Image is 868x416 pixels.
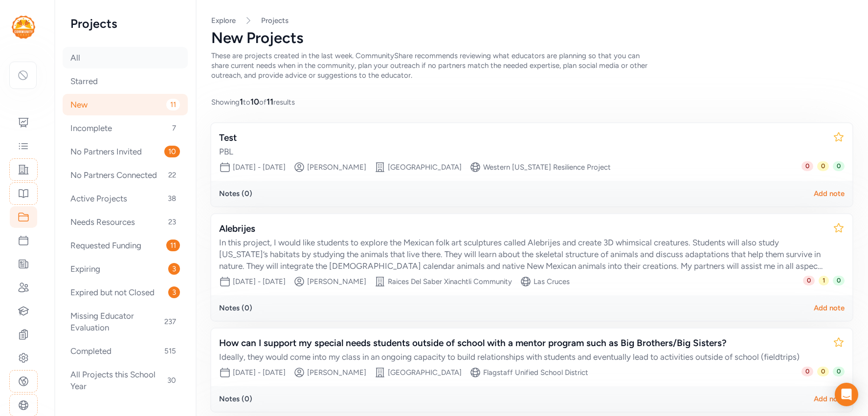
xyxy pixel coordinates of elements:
div: Las Cruces [534,277,570,286]
div: PBL [219,146,825,157]
div: Open Intercom Messenger [835,383,858,406]
div: All Projects this School Year [63,364,188,397]
div: Western [US_STATE] Resilience Project [483,162,611,172]
span: 0 [801,161,813,171]
div: Expired but not Closed [63,282,188,303]
div: Expiring [63,258,188,280]
div: No Partners Connected [63,164,188,186]
nav: Breadcrumb [211,16,852,25]
div: New Projects [211,29,852,47]
span: 1 [819,276,829,285]
div: Raices Del Saber Xinachtli Community [388,277,512,286]
span: 3 [168,286,180,298]
span: 10 [250,97,259,107]
div: Notes ( 0 ) [219,394,252,404]
span: 10 [164,146,180,157]
span: 0 [833,276,845,285]
span: 0 [817,367,829,376]
span: These are projects created in the last week. CommunityShare recommends reviewing what educators a... [211,51,647,80]
span: 515 [160,345,180,357]
div: Incomplete [63,117,188,139]
div: [DATE] - [DATE] [233,277,286,286]
div: Add note [814,394,845,404]
div: No Partners Invited [63,141,188,162]
span: 0 [833,367,845,376]
div: Active Projects [63,188,188,209]
div: Notes ( 0 ) [219,189,252,198]
span: 30 [163,374,180,386]
div: [PERSON_NAME] [307,368,366,377]
div: Starred [63,70,188,92]
span: 22 [164,169,180,181]
span: Showing to of results [211,96,295,108]
h2: Projects [70,16,180,31]
div: [GEOGRAPHIC_DATA] [388,368,462,377]
div: In this project, I would like students to explore the Mexican folk art sculptures called Alebrije... [219,237,825,272]
div: New [63,94,188,115]
span: 0 [801,367,813,376]
div: Add note [814,303,845,313]
div: [PERSON_NAME] [307,277,366,286]
span: 0 [833,161,845,171]
span: 1 [240,97,243,107]
span: 0 [817,161,829,171]
a: Projects [261,16,289,25]
div: Alebrijes [219,222,825,236]
span: 11 [166,240,180,251]
div: [GEOGRAPHIC_DATA] [388,162,462,172]
span: 23 [164,216,180,228]
div: Ideally, they would come into my class in an ongoing capacity to build relationships with student... [219,351,825,363]
span: 11 [267,97,273,107]
div: How can I support my special needs students outside of school with a mentor program such as Big B... [219,336,825,350]
div: [DATE] - [DATE] [233,162,286,172]
div: Add note [814,189,845,198]
span: 237 [160,316,180,328]
span: 38 [164,193,180,204]
a: Explore [211,16,236,25]
div: [DATE] - [DATE] [233,368,286,377]
div: Test [219,131,825,145]
span: 7 [168,122,180,134]
div: Needs Resources [63,211,188,233]
div: Requested Funding [63,235,188,256]
div: Flagstaff Unified School District [483,368,588,377]
span: 0 [803,276,815,285]
span: 3 [168,263,180,275]
div: Missing Educator Evaluation [63,305,188,338]
div: [PERSON_NAME] [307,162,366,172]
img: logo [12,16,35,39]
span: 11 [166,99,180,110]
div: Completed [63,340,188,362]
div: All [63,47,188,68]
div: Notes ( 0 ) [219,303,252,313]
